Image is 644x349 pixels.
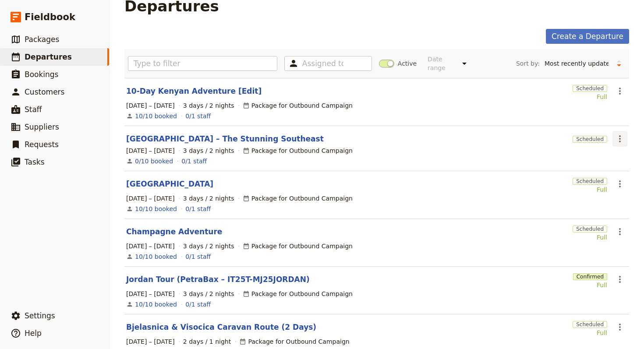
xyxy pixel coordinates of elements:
span: Scheduled [573,178,607,185]
a: 0/1 staff [185,112,211,120]
a: Bjelasnica & Visocica Caravan Route (2 Days) [126,322,316,332]
div: Package for Outbound Campaign [243,101,353,110]
a: Jordan Tour (PetraBax – IT25T-MJ25JORDAN) [126,274,310,285]
span: [DATE] – [DATE] [126,337,175,346]
a: 0/1 staff [181,157,207,166]
span: Settings [25,311,55,320]
a: 10-Day Kenyan Adventure [Edit] [126,86,262,96]
a: View the bookings for this departure [135,112,177,120]
button: Actions [612,320,627,335]
a: [GEOGRAPHIC_DATA] – The Stunning Southeast [126,134,324,144]
input: Assigned to [302,58,343,69]
span: Requests [25,140,59,149]
div: Package for Outbound Campaign [243,242,353,250]
span: Bookings [25,70,58,79]
a: [GEOGRAPHIC_DATA] [126,179,213,189]
a: View the bookings for this departure [135,300,177,309]
span: Help [25,329,42,338]
span: 3 days / 2 nights [183,101,234,110]
span: Scheduled [573,321,607,328]
a: View the bookings for this departure [135,252,177,261]
span: 3 days / 2 nights [183,289,234,298]
div: Full [573,233,607,242]
span: Confirmed [573,273,607,280]
div: Full [573,328,607,337]
span: [DATE] – [DATE] [126,146,175,155]
span: Packages [25,35,59,44]
button: Change sort direction [612,57,626,70]
span: Customers [25,88,64,96]
span: 3 days / 2 nights [183,194,234,203]
select: Sort by: [541,57,612,70]
a: 0/1 staff [185,252,211,261]
a: View the bookings for this departure [135,204,177,213]
span: Scheduled [573,226,607,233]
div: Full [573,281,607,289]
span: Fieldbook [25,11,75,24]
span: Tasks [25,158,45,166]
a: View the bookings for this departure [135,157,173,166]
span: [DATE] – [DATE] [126,289,175,298]
input: Type to filter [128,56,277,71]
button: Actions [612,84,627,99]
span: 2 days / 1 night [183,337,231,346]
span: Suppliers [25,123,59,131]
a: Champagne Adventure [126,226,222,237]
a: 0/1 staff [185,204,211,213]
a: 0/1 staff [185,300,211,309]
span: Departures [25,53,72,61]
button: Actions [612,272,627,287]
div: Package for Outbound Campaign [243,146,353,155]
span: [DATE] – [DATE] [126,101,175,110]
div: Package for Outbound Campaign [243,194,353,203]
button: Actions [612,131,627,146]
span: 3 days / 2 nights [183,146,234,155]
span: Sort by: [516,59,540,68]
span: Active [398,59,417,68]
a: Create a Departure [546,29,629,44]
span: Scheduled [573,136,607,143]
span: 3 days / 2 nights [183,242,234,250]
div: Package for Outbound Campaign [243,289,353,298]
div: Full [573,185,607,194]
span: [DATE] – [DATE] [126,242,175,250]
div: Full [573,92,607,101]
button: Actions [612,224,627,239]
button: Actions [612,176,627,191]
div: Package for Outbound Campaign [239,337,349,346]
span: [DATE] – [DATE] [126,194,175,203]
span: Staff [25,105,42,114]
span: Scheduled [573,85,607,92]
